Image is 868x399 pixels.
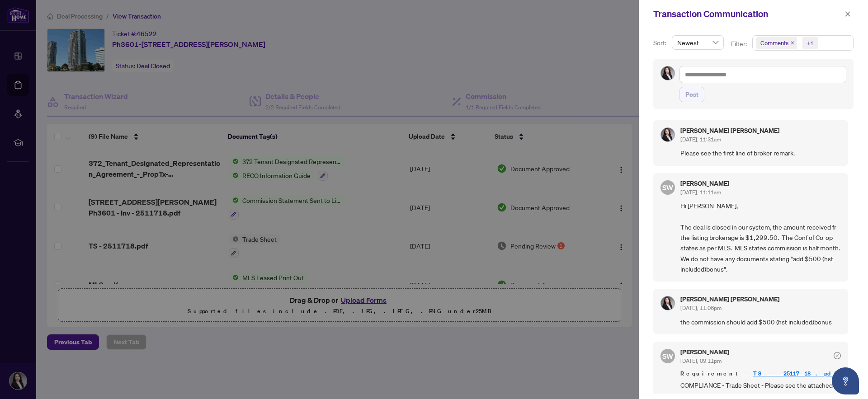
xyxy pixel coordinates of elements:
[807,38,814,47] div: +1
[731,39,748,49] p: Filter:
[680,357,722,364] span: [DATE], 09:11pm
[753,370,841,377] a: TS - 2511718.pdf
[844,11,851,17] span: close
[680,180,729,187] h5: [PERSON_NAME]
[760,38,788,47] span: Comments
[680,127,779,134] h5: [PERSON_NAME] [PERSON_NAME]
[680,296,779,302] h5: [PERSON_NAME] [PERSON_NAME]
[661,66,675,80] img: Profile Icon
[680,305,722,311] span: [DATE], 11:06pm
[677,36,718,49] span: Newest
[832,367,859,394] button: Open asap
[662,350,674,361] span: SW
[661,296,675,310] img: Profile Icon
[680,317,841,327] span: the commission should add $500 (hst included)bonus
[680,136,721,143] span: [DATE], 11:31am
[680,189,721,196] span: [DATE], 11:11am
[834,352,841,359] span: check-circle
[679,87,704,102] button: Post
[662,182,674,193] span: SW
[680,369,841,378] span: Requirement -
[653,38,668,48] p: Sort:
[661,128,675,141] img: Profile Icon
[653,7,842,21] div: Transaction Communication
[790,41,795,45] span: close
[680,148,841,158] span: Please see the first line of broker remark.
[680,349,729,355] h5: [PERSON_NAME]
[680,201,841,275] span: Hi [PERSON_NAME], The deal is closed in our system, the amount received fr the listing brokerage ...
[756,37,797,49] span: Comments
